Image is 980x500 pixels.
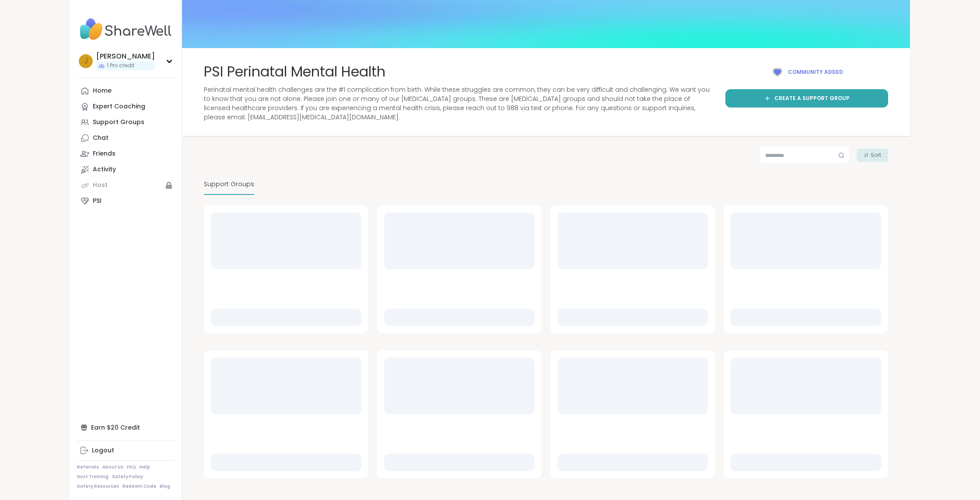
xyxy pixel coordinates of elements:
span: PSI Perinatal Mental Health [204,62,385,82]
a: Host [77,177,175,193]
span: Perinatal mental health challenges are the #1 complication from birth. While these struggles are ... [204,85,715,122]
a: Blog [160,483,170,490]
a: PSI [77,193,175,209]
span: Community added [788,68,843,76]
div: PSI [93,197,101,205]
a: Home [77,83,175,99]
a: About Us [102,464,123,470]
a: Friends [77,146,175,162]
span: 1 Pro credit [107,62,134,69]
div: Earn $20 Credit [77,420,175,435]
a: Referrals [77,464,99,470]
div: Expert Coaching [93,102,145,111]
div: Chat [93,134,108,142]
a: Logout [77,443,175,458]
span: Support Groups [204,180,254,189]
a: Safety Policy [112,474,143,480]
a: Host Training [77,474,108,480]
a: Help [140,464,150,470]
div: [PERSON_NAME] [96,52,155,61]
div: Friends [93,149,115,158]
span: j [84,56,88,67]
a: Expert Coaching [77,99,175,115]
div: Host [93,181,108,190]
a: Redeem Code [122,483,156,490]
a: Support Groups [77,115,175,130]
span: Sort [871,151,881,159]
a: Create a support group [725,89,888,108]
img: ShareWell Nav Logo [77,14,175,45]
button: Community added [725,62,888,82]
a: Activity [77,162,175,177]
a: Safety Resources [77,483,119,490]
div: Support Groups [93,118,144,127]
a: Chat [77,130,175,146]
div: Activity [93,165,116,174]
div: Logout [92,446,114,455]
div: Home [93,87,112,95]
a: FAQ [127,464,136,470]
span: Create a support group [774,94,850,102]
